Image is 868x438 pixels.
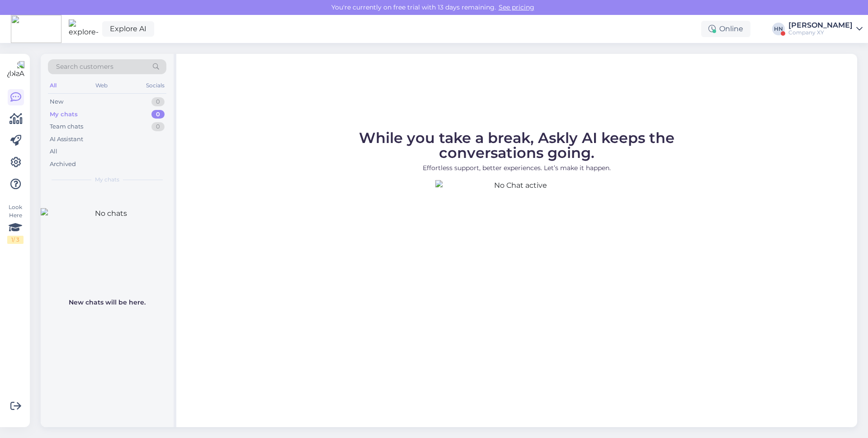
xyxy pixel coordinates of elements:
a: See pricing [496,3,537,11]
p: Effortless support, better experiences. Let’s make it happen. [318,163,716,173]
div: 0 [151,122,165,131]
div: 0 [151,97,165,106]
img: No chats [41,208,174,290]
div: AI Assistant [50,135,83,144]
img: explore-ai [69,19,99,38]
div: HN [772,23,785,35]
div: 0 [151,110,165,119]
div: All [48,80,58,91]
span: My chats [95,176,119,184]
div: Web [94,80,109,91]
div: Company XY [788,29,853,36]
div: Socials [144,80,166,91]
div: [PERSON_NAME] [788,22,853,29]
span: Search customers [56,62,113,71]
div: My chats [50,110,78,119]
p: New chats will be here. [69,298,146,307]
div: Online [701,21,750,37]
a: Explore AI [102,21,154,37]
div: All [50,147,57,156]
span: While you take a break, Askly AI keeps the conversations going. [359,129,675,162]
div: Archived [50,160,76,169]
img: No Chat active [435,180,598,343]
div: Team chats [50,122,83,131]
a: [PERSON_NAME]Company XY [788,22,863,36]
div: 1 / 3 [7,236,24,244]
img: Askly Logo [7,61,24,78]
div: New [50,97,63,106]
div: Look Here [7,203,24,244]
